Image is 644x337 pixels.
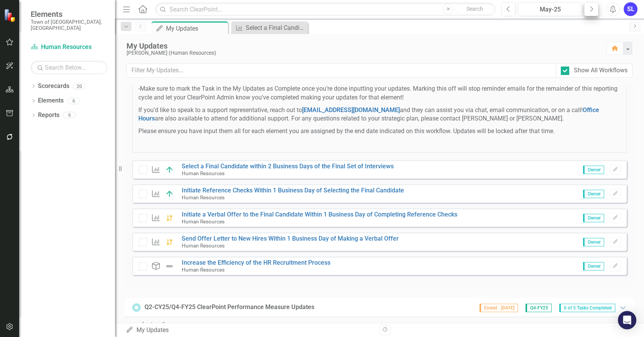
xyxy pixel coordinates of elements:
a: Increase the Efficiency of the HR Recruitment Process [182,259,330,266]
span: Q4-FY25 [526,304,552,312]
span: Ended - [DATE] [480,304,518,312]
a: Initiate Reference Checks Within 1 Business Day of Selecting the Final Candidate [182,187,404,194]
a: [EMAIL_ADDRESS][DOMAIN_NAME] [302,106,400,114]
a: Human Resources [31,43,107,52]
div: Show All Workflows [574,66,628,75]
span: Owner [583,166,604,174]
small: Human Resources [182,170,225,176]
span: Owner [583,262,604,270]
div: May-25 [521,5,580,14]
div: My Updates [127,42,599,50]
p: If you'd like to speak to a support representative, reach out to and they can assist you via chat... [138,106,621,124]
small: Human Resources [182,218,225,225]
span: Owner [583,190,604,198]
input: Search ClearPoint... [155,3,496,16]
a: Reports [38,111,59,120]
button: May-25 [518,2,582,16]
button: SL [624,2,637,16]
span: Owner [583,214,604,222]
small: Town of [GEOGRAPHIC_DATA], [GEOGRAPHIC_DATA] [31,19,107,31]
span: 0 of 5 Tasks Completed [559,304,615,312]
span: Owner [583,238,604,246]
img: ClearPoint Strategy [4,9,17,22]
p: Please ensure you have input them all for each element you are assigned by the end date indicated... [138,127,621,136]
div: 6 [63,112,76,119]
input: Filter My Updates... [127,63,556,78]
div: My Updates [126,326,374,335]
small: Human Resources [182,194,225,200]
input: Search Below... [31,61,107,74]
span: Elements [31,10,107,19]
img: On Target [165,165,174,174]
div: 20 [73,83,85,90]
small: Human Resources [182,267,225,273]
a: Send Offer Letter to New Hires Within 1 Business Day of Making a Verbal Offer [182,235,399,242]
img: On Target [165,189,174,199]
img: Caution [165,238,174,247]
span: Search [467,6,483,12]
a: Elements [38,96,64,105]
div: Q2-CY25/Q4-FY25 ClearPoint Performance Measure Updates [145,303,314,312]
div: My Updates [166,24,226,33]
div: Open Intercom Messenger [618,311,636,329]
a: Initiate a Verbal Offer to the Final Candidate Within 1 Business Day of Completing Reference Checks [182,211,457,218]
div: [PERSON_NAME] (Human Resources) [127,50,599,56]
small: Human Resources [182,243,225,249]
img: Caution [165,213,174,223]
legend: Instructions [138,321,179,329]
a: Select a Final Candidate within 2 Business Days of the Final Set of Interviews [233,23,306,33]
a: Scorecards [38,82,69,91]
img: Not Defined [165,262,174,271]
p: - Make sure to mark the Task in the My Updates as Complete once you’re done inputting your update... [138,85,621,102]
div: Select a Final Candidate within 2 Business Days of the Final Set of Interviews [246,23,306,33]
button: Search [455,4,494,15]
div: 6 [67,98,80,104]
a: Select a Final Candidate within 2 Business Days of the Final Set of Interviews [182,163,394,170]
